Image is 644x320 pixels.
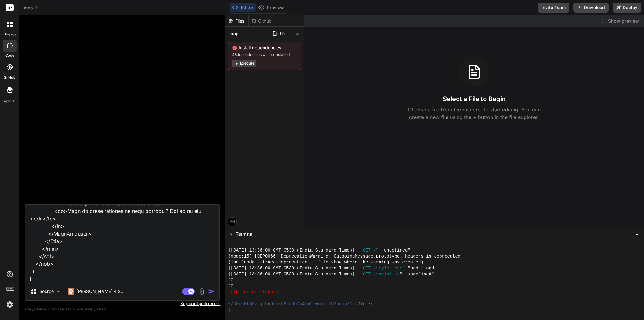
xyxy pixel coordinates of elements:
[249,18,275,24] div: Github
[229,30,239,37] span: map
[5,53,14,58] label: code
[634,229,640,239] button: −
[228,253,460,259] span: (node:15) [DEP0066] DeprecationWarning: OutgoingMessage.prototype._headers is deprecated
[256,3,286,12] button: Preview
[400,271,434,277] span: " "undefined"
[25,301,220,306] p: Keyboard preferences
[24,5,39,11] span: map
[228,307,231,313] span: ❯
[232,60,256,67] button: Execute
[363,247,371,253] span: GET
[228,289,281,295] span: http-server stopped.
[4,98,16,104] label: Upload
[613,3,641,13] button: Deploy
[84,307,96,311] span: privacy
[25,205,219,283] textarea: loremi Dolor sita "conse"; adipis { EliTseddoeiu, TempOrinc, Utlabo, Etdol, Magnaali, EnimadMinim...
[4,299,15,310] img: settings
[373,271,400,277] span: /script.js
[402,265,437,271] span: " "undefined"
[373,265,402,271] span: /styles.css
[363,265,371,271] span: GET
[228,277,233,283] span: ^C
[3,32,16,37] label: threads
[232,45,297,51] span: Install dependencies
[228,301,349,307] span: ~/u3uk0f35zsjjbn9cprh6fq9h0p4tm2-wnxx-kh3hqob7
[608,18,639,24] span: Show preview
[228,265,363,271] span: [[DATE] 13:36:00 GMT+0530 (India Standard Time)] "
[4,75,15,80] label: GitHub
[228,271,363,277] span: [[DATE] 13:36:00 GMT+0530 (India Standard Time)] "
[350,301,374,307] span: 1h 27m 7s
[228,247,363,253] span: [[DATE] 13:36:00 GMT+0530 (India Standard Time)] "
[76,288,123,295] p: [PERSON_NAME] 4 S..
[232,52,297,57] span: 48 dependencies will be installed
[636,231,639,237] span: −
[25,306,220,312] p: Always double-check its answers. Your in Bind
[68,288,74,295] img: Claude 4 Sonnet
[443,95,506,103] h3: Select a File to Begin
[373,247,376,253] span: /
[208,288,214,295] img: icon
[39,288,54,295] p: Source
[376,247,410,253] span: " "undefined"
[363,271,371,277] span: GET
[538,3,569,13] button: Invite Team
[573,3,609,13] button: Download
[228,259,423,265] span: (Use `node --trace-deprecation ...` to show where the warning was created)
[228,283,233,289] span: ^C
[230,3,256,12] button: Editor
[56,289,61,294] img: Pick Models
[198,288,206,295] img: attachment
[236,231,253,237] span: Terminal
[229,231,234,237] span: >_
[404,106,545,121] p: Choose a file from the explorer to start editing. You can create a new file using the + button in...
[225,18,248,24] div: Files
